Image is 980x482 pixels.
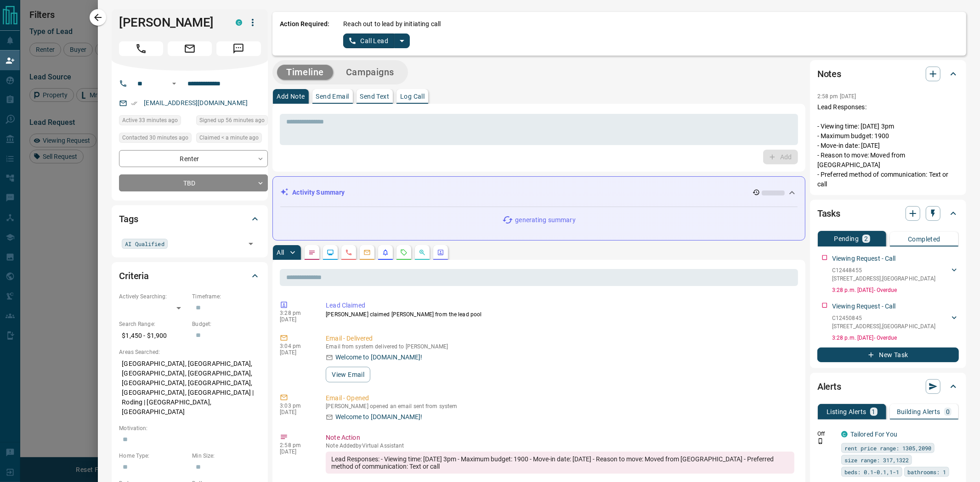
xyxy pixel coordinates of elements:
[122,133,188,142] span: Contacted 30 minutes ago
[817,347,959,362] button: New Task
[844,455,909,465] span: size range: 317,1322
[216,41,261,56] span: Message
[169,78,180,89] button: Open
[119,41,163,56] span: Call
[119,265,261,287] div: Criteria
[817,63,959,85] div: Notes
[144,99,248,106] a: [EMAIL_ADDRESS][DOMAIN_NAME]
[119,320,187,328] p: Search Range:
[343,34,394,48] button: Call Lead
[326,343,794,350] p: Email from system delivered to [PERSON_NAME]
[308,249,316,256] svg: Notes
[280,349,312,356] p: [DATE]
[832,266,936,275] p: C12448455
[280,19,329,48] p: Action Required:
[236,19,242,26] div: condos.ca
[119,133,192,146] div: Sun Oct 12 2025
[122,116,178,125] span: Active 33 minutes ago
[832,334,959,342] p: 3:28 p.m. [DATE] - Overdue
[119,424,261,432] p: Motivation:
[192,292,261,301] p: Timeframe:
[817,438,824,444] svg: Push Notification Only
[119,269,149,283] h2: Criteria
[827,409,867,415] p: Listing Alerts
[832,302,896,311] p: Viewing Request - Call
[326,452,794,474] div: Lead Responses: - Viewing time: [DATE] 3pm - Maximum budget: 1900 - Move-in date: [DATE] - Reason...
[326,334,794,343] p: Email - Delivered
[280,184,798,201] div: Activity Summary
[515,215,575,225] p: generating summary
[326,393,794,403] p: Email - Opened
[280,316,312,323] p: [DATE]
[850,431,897,438] a: Tailored For You
[343,34,410,48] div: split button
[119,356,261,420] p: [GEOGRAPHIC_DATA], [GEOGRAPHIC_DATA], [GEOGRAPHIC_DATA], [GEOGRAPHIC_DATA], [GEOGRAPHIC_DATA], [G...
[817,379,841,394] h2: Alerts
[817,93,856,100] p: 2:58 pm [DATE]
[400,93,425,100] p: Log Call
[844,467,899,476] span: beds: 0.1-0.1,1-1
[832,254,896,263] p: Viewing Request - Call
[119,452,187,460] p: Home Type:
[832,264,959,285] div: C12448455[STREET_ADDRESS],[GEOGRAPHIC_DATA]
[125,239,164,248] span: AI Qualified
[363,249,371,256] svg: Emails
[280,409,312,415] p: [DATE]
[841,431,848,437] div: condos.ca
[280,403,312,409] p: 3:03 pm
[908,236,940,242] p: Completed
[335,353,422,362] p: Welcome to [DOMAIN_NAME]!
[199,133,259,142] span: Claimed < a minute ago
[119,292,187,301] p: Actively Searching:
[326,443,794,449] p: Note Added by Virtual Assistant
[872,409,876,415] p: 1
[280,448,312,455] p: [DATE]
[832,314,936,322] p: C12450845
[400,249,408,256] svg: Requests
[817,67,841,81] h2: Notes
[419,249,426,256] svg: Opportunities
[119,15,222,30] h1: [PERSON_NAME]
[131,100,137,106] svg: Email Verified
[168,41,212,56] span: Email
[280,442,312,448] p: 2:58 pm
[897,409,940,415] p: Building Alerts
[292,188,345,197] p: Activity Summary
[832,275,936,283] p: [STREET_ADDRESS] , [GEOGRAPHIC_DATA]
[277,65,333,80] button: Timeline
[326,433,794,443] p: Note Action
[327,249,334,256] svg: Lead Browsing Activity
[196,115,268,128] div: Sun Oct 12 2025
[326,310,794,319] p: [PERSON_NAME] claimed [PERSON_NAME] from the lead pool
[817,202,959,224] div: Tasks
[119,348,261,356] p: Areas Searched:
[326,301,794,310] p: Lead Claimed
[119,115,192,128] div: Sun Oct 12 2025
[199,116,265,125] span: Signed up 56 minutes ago
[119,208,261,230] div: Tags
[437,249,444,256] svg: Agent Actions
[832,312,959,332] div: C12450845[STREET_ADDRESS],[GEOGRAPHIC_DATA]
[817,376,959,398] div: Alerts
[335,412,422,422] p: Welcome to [DOMAIN_NAME]!
[844,443,931,453] span: rent price range: 1305,2090
[360,93,390,100] p: Send Text
[864,235,868,242] p: 2
[119,150,268,167] div: Renter
[907,467,946,476] span: bathrooms: 1
[119,174,268,191] div: TBD
[337,65,403,80] button: Campaigns
[277,249,284,256] p: All
[119,212,138,226] h2: Tags
[382,249,389,256] svg: Listing Alerts
[817,206,840,221] h2: Tasks
[277,93,305,100] p: Add Note
[280,310,312,316] p: 3:28 pm
[345,249,352,256] svg: Calls
[119,328,187,343] p: $1,450 - $1,900
[946,409,950,415] p: 0
[817,102,959,189] p: Lead Responses: - Viewing time: [DATE] 3pm - Maximum budget: 1900 - Move-in date: [DATE] - Reason...
[196,133,268,146] div: Sun Oct 12 2025
[280,343,312,349] p: 3:04 pm
[326,367,370,382] button: View Email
